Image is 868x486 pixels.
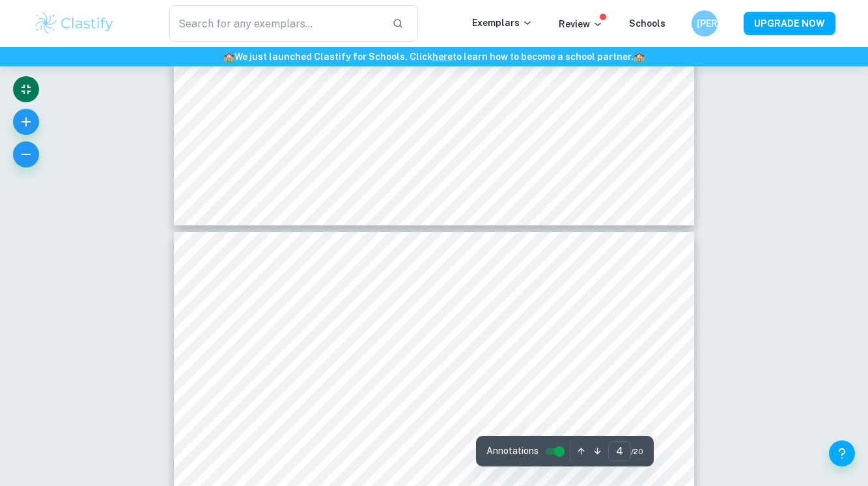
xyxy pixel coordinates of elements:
p: Exemplars [472,16,533,30]
span: 🏫 [223,51,234,62]
p: Review [559,17,603,31]
span: / 20 [631,446,643,457]
button: Help and Feedback [829,440,855,466]
a: Schools [629,18,665,29]
h6: [PERSON_NAME] [697,16,712,31]
button: Exit fullscreen [13,76,39,102]
img: Clastify logo [33,10,116,36]
h6: We just launched Clastify for Schools. Click to learn how to become a school partner. [3,50,865,64]
span: Annotations [486,444,539,458]
a: here [432,51,453,62]
button: UPGRADE NOW [744,12,835,35]
span: 🏫 [634,51,645,62]
button: [PERSON_NAME] [692,10,718,36]
input: Search for any exemplars... [169,5,382,42]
